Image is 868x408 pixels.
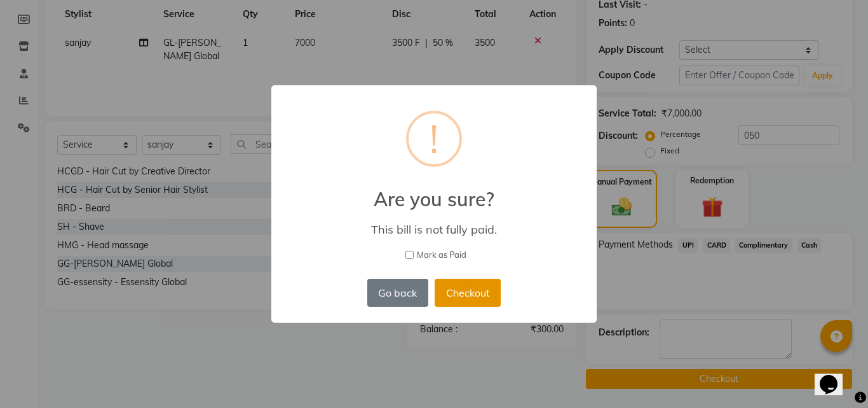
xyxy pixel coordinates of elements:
[815,357,855,395] iframe: chat widget
[367,279,428,307] button: Go back
[290,222,578,237] div: This bill is not fully paid.
[430,113,438,164] div: !
[405,251,414,259] input: Mark as Paid
[271,172,597,211] h2: Are you sure?
[417,249,466,262] span: Mark as Paid
[435,279,501,307] button: Checkout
